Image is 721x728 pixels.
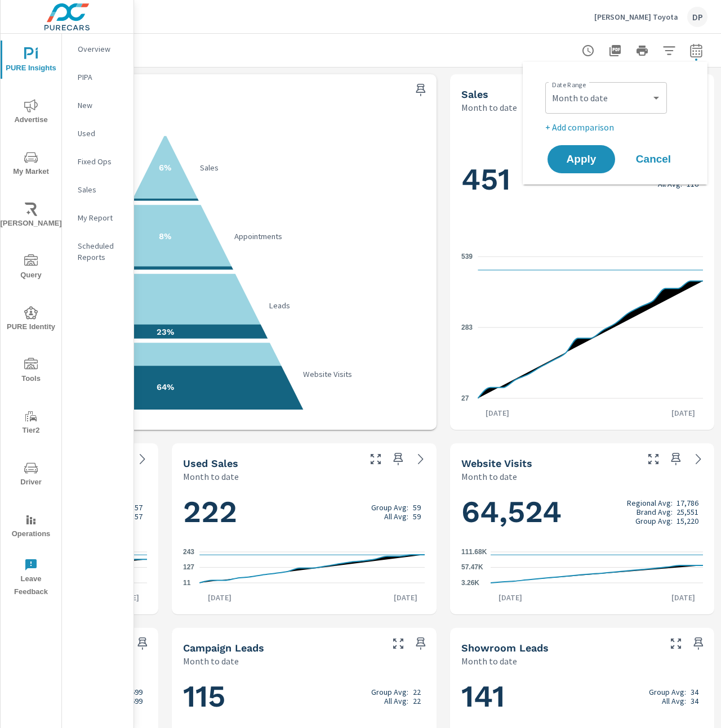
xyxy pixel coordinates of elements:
h1: 64,524 [461,493,703,531]
button: Select Date Range [685,39,707,62]
p: [DATE] [200,592,239,603]
p: 699 [131,687,143,696]
text: 6% [159,163,171,173]
span: Save this to your personalized report [389,450,407,468]
p: Month to date [183,470,239,483]
div: Sales [62,181,133,198]
p: 22 [413,687,421,696]
h1: 141 [461,677,703,716]
span: My Market [4,151,58,178]
div: New [62,97,133,114]
text: 57.47K [461,564,483,572]
text: 283 [461,323,473,331]
p: 699 [131,696,143,705]
p: 25,551 [677,507,698,516]
p: 22 [413,696,421,705]
p: Month to date [183,654,239,668]
h5: Website Visits [461,457,532,469]
p: [DATE] [664,592,703,603]
button: Make Fullscreen [389,635,407,653]
button: Make Fullscreen [667,635,685,653]
span: Driver [4,461,58,489]
text: 11 [183,579,191,587]
p: Group Avg: [371,687,408,696]
span: PURE Identity [4,306,58,334]
text: 8% [159,231,171,241]
p: Regional Avg: [627,498,673,507]
h5: Showroom Leads [461,642,549,654]
span: Cancel [631,154,676,164]
span: [PERSON_NAME] [4,203,58,230]
p: Brand Avg: [637,507,673,516]
p: Scheduled Reports [78,240,124,263]
p: Used [78,128,124,139]
button: Make Fullscreen [644,450,662,468]
p: Month to date [461,101,517,114]
p: All Avg: [384,512,408,521]
span: Save this to your personalized report [667,450,685,468]
p: Month to date [461,654,517,668]
p: All Avg: [384,696,408,705]
text: Website Visits [303,369,352,379]
h5: Sales [461,88,488,100]
p: Month to date [461,470,517,483]
div: nav menu [1,34,61,603]
text: 64% [157,382,174,392]
p: [PERSON_NAME] Toyota [594,12,678,22]
p: My Report [78,212,124,223]
p: 59 [413,512,421,521]
p: All Avg: [662,696,686,705]
div: DP [687,7,707,27]
a: See more details in report [689,450,707,468]
span: Tier2 [4,410,58,437]
p: PIPA [78,71,124,83]
a: See more details in report [133,450,152,468]
p: [DATE] [664,407,703,419]
p: Overview [78,43,124,55]
p: [DATE] [491,592,530,603]
p: Group Avg: [371,503,408,512]
h1: 115 [183,677,425,716]
p: [DATE] [386,592,425,603]
text: 3.26K [461,579,479,587]
button: Cancel [620,145,687,173]
a: See more details in report [412,450,430,468]
p: All Avg: [658,179,682,188]
text: 23% [157,327,174,337]
p: [DATE] [478,407,517,419]
div: PIPA [62,69,133,86]
span: Advertise [4,99,58,127]
p: 34 [691,696,698,705]
text: Leads [269,300,290,311]
div: My Report [62,209,133,226]
p: 15,220 [677,516,698,525]
text: Appointments [234,231,282,241]
button: Apply [548,145,615,173]
text: 539 [461,253,473,260]
span: PURE Insights [4,47,58,75]
span: Save this to your personalized report [133,635,152,653]
span: Save this to your personalized report [412,635,430,653]
span: Tools [4,358,58,385]
h1: 222 [183,493,425,531]
p: New [78,100,124,111]
span: Apply [559,154,604,164]
p: 17,786 [677,498,698,507]
p: Sales [78,184,124,195]
span: Save this to your personalized report [412,81,430,99]
p: Group Avg: [635,516,673,525]
p: 34 [691,687,698,696]
p: 57 [135,503,143,512]
text: 243 [183,548,194,556]
div: Overview [62,41,133,57]
span: Leave Feedback [4,558,58,599]
div: Scheduled Reports [62,237,133,266]
div: Used [62,125,133,142]
span: Operations [4,513,58,541]
text: 127 [183,563,194,571]
div: Fixed Ops [62,153,133,170]
p: + Add comparison [545,120,689,134]
p: 59 [413,503,421,512]
h5: Campaign Leads [183,642,264,654]
span: Save this to your personalized report [689,635,707,653]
